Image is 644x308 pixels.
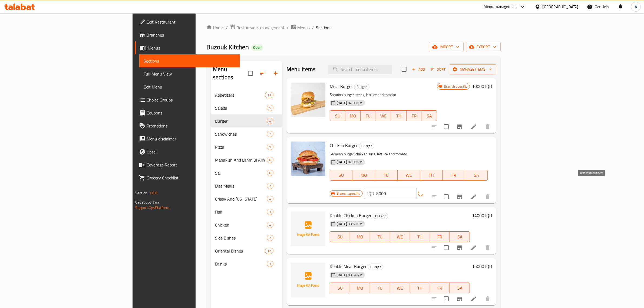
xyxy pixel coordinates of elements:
[400,171,418,179] span: WE
[390,283,410,293] button: WE
[330,151,488,158] p: Samoon burger, chicken slice, lettuce and tomato
[135,41,240,54] a: Menus
[422,171,440,179] span: TH
[363,112,374,120] span: TU
[332,284,348,292] span: SU
[215,196,267,202] div: Crispy And Kentucky
[135,199,160,206] span: Get support on:
[453,66,492,73] span: Manage items
[328,65,392,74] input: search
[215,105,267,111] span: Salads
[398,170,420,181] button: WE
[450,283,470,293] button: SA
[267,106,273,111] span: 5
[291,142,325,176] img: Chicken Burger
[372,284,388,292] span: TU
[215,92,265,98] div: Appetizers
[330,231,350,242] button: SU
[332,171,350,179] span: SU
[316,24,331,31] span: Sections
[206,24,501,31] nav: breadcrumb
[450,231,470,242] button: SA
[267,170,273,176] div: items
[215,222,267,228] div: Chicken
[144,84,236,90] span: Edit Menu
[481,190,494,203] button: delete
[267,235,273,241] div: items
[392,284,408,292] span: WE
[330,82,353,90] span: Meat Burger
[453,120,466,133] button: Branch-specific-item
[215,170,267,176] span: Saj
[368,264,383,270] div: Burger
[215,157,267,163] span: Manakish And Lahm Bi Ajin
[147,19,236,25] span: Edit Restaurant
[245,68,256,79] span: Select all sections
[256,67,269,80] span: Sort sections
[211,140,282,153] div: Pizza9
[269,67,282,80] button: Add section
[472,212,492,219] h6: 14000 IQD
[267,105,273,111] div: items
[135,204,170,211] a: Support.OpsPlatform
[393,112,404,120] span: TH
[267,184,273,189] span: 2
[267,157,273,163] div: items
[135,15,240,28] a: Edit Restaurant
[287,24,289,31] li: /
[467,171,486,179] span: SA
[352,233,368,241] span: MO
[147,136,236,142] span: Menu disclaimer
[267,145,273,150] span: 9
[432,233,448,241] span: FR
[390,231,410,242] button: WE
[407,110,422,121] button: FR
[215,183,267,189] span: Diet Meals
[215,261,267,267] span: Drinks
[348,112,359,120] span: MO
[211,192,282,205] div: Crispy And [US_STATE]4
[373,213,388,219] div: Burger
[335,221,365,227] span: [DATE] 08:53 PM
[465,170,488,181] button: SA
[372,233,388,241] span: TU
[345,110,361,121] button: MO
[297,24,310,31] span: Menus
[354,84,369,90] span: Burger
[267,209,273,215] span: 3
[452,233,468,241] span: SA
[291,83,325,117] img: Meat Burger
[377,171,395,179] span: TU
[334,191,362,196] span: Branch specific
[147,97,236,103] span: Choice Groups
[635,4,637,10] span: A
[370,231,390,242] button: TU
[135,28,240,41] a: Branches
[410,65,427,74] button: Add
[412,284,428,292] span: TH
[330,211,372,219] span: Double Chicken Burger
[267,261,273,267] span: 3
[441,191,452,202] span: Select to update
[265,92,273,98] div: items
[135,93,240,106] a: Choice Groups
[215,131,267,137] span: Sandwiches
[481,120,494,133] button: delete
[335,159,365,165] span: [DATE] 02:09 PM
[330,170,352,181] button: SU
[291,212,325,246] img: Double Chicken Burger
[211,218,282,231] div: Chicken4
[472,83,492,90] h6: 10000 IQD
[215,144,267,150] span: Pizza
[211,244,282,257] div: Oriental Dishes12
[147,32,236,38] span: Branches
[267,119,273,124] span: 4
[453,190,466,203] button: Branch-specific-item
[215,235,267,241] span: Side Dishes
[215,118,267,124] span: Burger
